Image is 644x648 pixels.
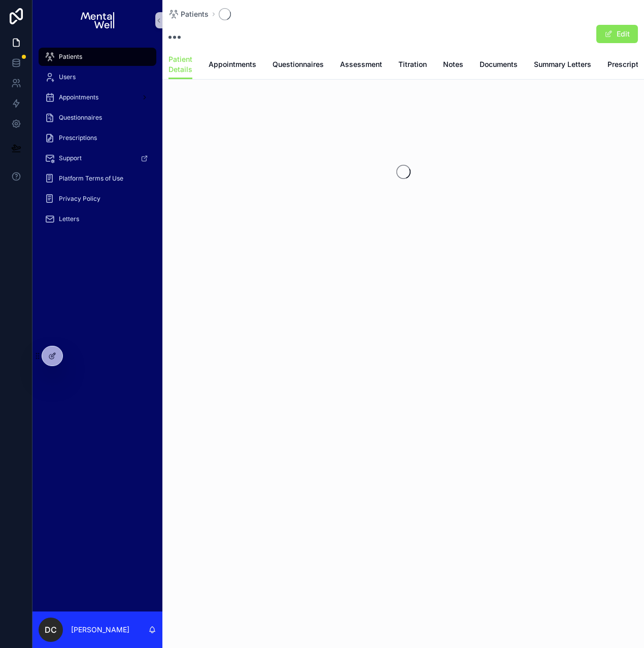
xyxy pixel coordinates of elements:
[168,9,209,19] a: Patients
[59,134,97,142] span: Prescriptions
[273,55,324,76] a: Questionnaires
[39,48,156,66] a: Patients
[209,59,256,69] span: Appointments
[59,195,100,203] span: Privacy Policy
[59,174,123,183] span: Platform Terms of Use
[39,149,156,167] a: Support
[39,210,156,228] a: Letters
[39,88,156,106] a: Appointments
[398,55,427,76] a: Titration
[39,190,156,208] a: Privacy Policy
[596,25,638,43] button: Edit
[59,73,76,81] span: Users
[181,9,209,19] span: Patients
[59,93,98,101] span: Appointments
[39,68,156,86] a: Users
[39,129,156,147] a: Prescriptions
[340,59,382,69] span: Assessment
[480,55,518,76] a: Documents
[534,59,591,69] span: Summary Letters
[273,59,324,69] span: Questionnaires
[168,54,192,75] span: Patient Details
[71,625,129,635] p: [PERSON_NAME]
[59,53,82,61] span: Patients
[340,55,382,76] a: Assessment
[209,55,256,76] a: Appointments
[59,154,82,162] span: Support
[443,55,463,76] a: Notes
[480,59,518,69] span: Documents
[32,41,162,241] div: scrollable content
[59,114,102,122] span: Questionnaires
[59,215,79,223] span: Letters
[534,55,591,76] a: Summary Letters
[81,12,114,28] img: App logo
[398,59,427,69] span: Titration
[39,109,156,127] a: Questionnaires
[168,50,192,80] a: Patient Details
[45,624,57,636] span: DC
[39,169,156,188] a: Platform Terms of Use
[443,59,463,69] span: Notes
